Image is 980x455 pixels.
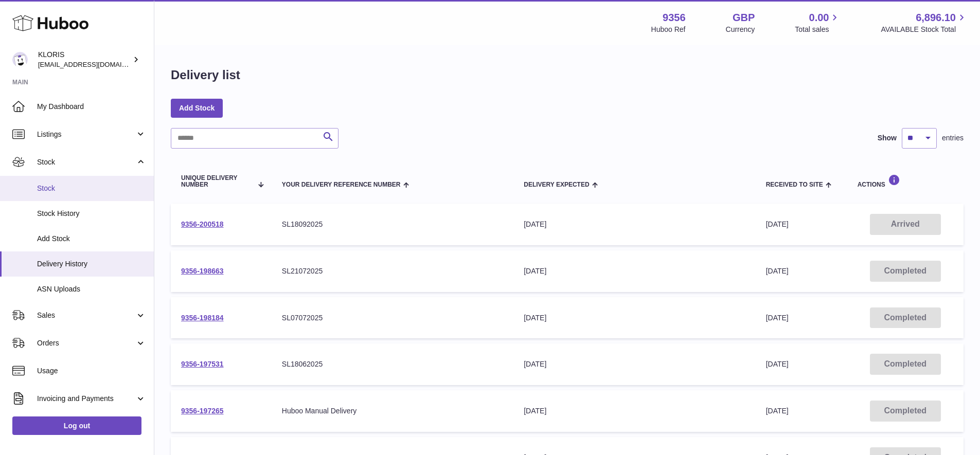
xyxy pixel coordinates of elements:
[663,11,686,25] strong: 9356
[858,174,953,188] div: Actions
[37,366,146,376] span: Usage
[37,284,146,294] span: ASN Uploads
[12,52,28,67] img: huboo@kloriscbd.com
[809,11,829,25] span: 0.00
[181,360,224,368] a: 9356-197531
[181,220,224,228] a: 9356-200518
[916,11,956,25] span: 6,896.10
[37,394,135,404] span: Invoicing and Payments
[524,181,589,188] span: Delivery Expected
[282,406,503,416] div: Huboo Manual Delivery
[181,407,224,415] a: 9356-197265
[12,416,141,435] a: Log out
[37,184,146,193] span: Stock
[766,314,789,322] span: [DATE]
[181,314,224,322] a: 9356-198184
[524,406,745,416] div: [DATE]
[37,338,135,348] span: Orders
[282,359,503,369] div: SL18062025
[282,313,503,323] div: SL07072025
[524,313,745,323] div: [DATE]
[524,266,745,276] div: [DATE]
[766,181,823,188] span: Received to Site
[181,267,224,275] a: 9356-198663
[733,11,755,25] strong: GBP
[524,359,745,369] div: [DATE]
[766,407,789,415] span: [DATE]
[878,133,897,143] label: Show
[766,267,789,275] span: [DATE]
[37,157,135,167] span: Stock
[37,259,146,269] span: Delivery History
[171,67,240,83] h1: Delivery list
[37,234,146,244] span: Add Stock
[282,181,401,188] span: Your Delivery Reference Number
[651,25,686,34] div: Huboo Ref
[38,50,131,69] div: KLORIS
[795,11,841,34] a: 0.00 Total sales
[282,266,503,276] div: SL21072025
[38,60,151,68] span: [EMAIL_ADDRESS][DOMAIN_NAME]
[524,220,745,229] div: [DATE]
[37,130,135,139] span: Listings
[181,175,252,188] span: Unique Delivery Number
[942,133,964,143] span: entries
[37,209,146,219] span: Stock History
[766,220,789,228] span: [DATE]
[881,11,968,34] a: 6,896.10 AVAILABLE Stock Total
[766,360,789,368] span: [DATE]
[37,102,146,112] span: My Dashboard
[881,25,968,34] span: AVAILABLE Stock Total
[726,25,755,34] div: Currency
[282,220,503,229] div: SL18092025
[37,311,135,320] span: Sales
[795,25,841,34] span: Total sales
[171,99,223,117] a: Add Stock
